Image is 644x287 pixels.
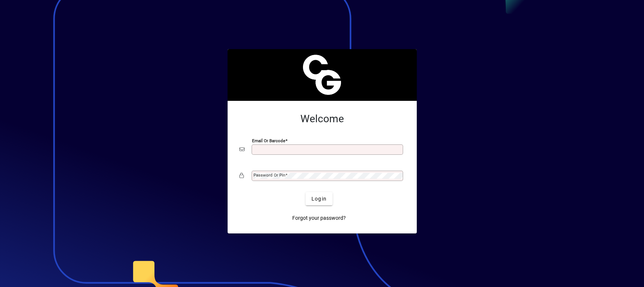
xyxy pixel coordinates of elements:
a: Forgot your password? [289,211,349,225]
h2: Welcome [239,113,405,125]
span: Login [311,195,327,203]
button: Login [306,192,333,205]
span: Forgot your password? [292,214,346,222]
mat-label: Email or Barcode [252,138,285,143]
mat-label: Password or Pin [253,172,285,178]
